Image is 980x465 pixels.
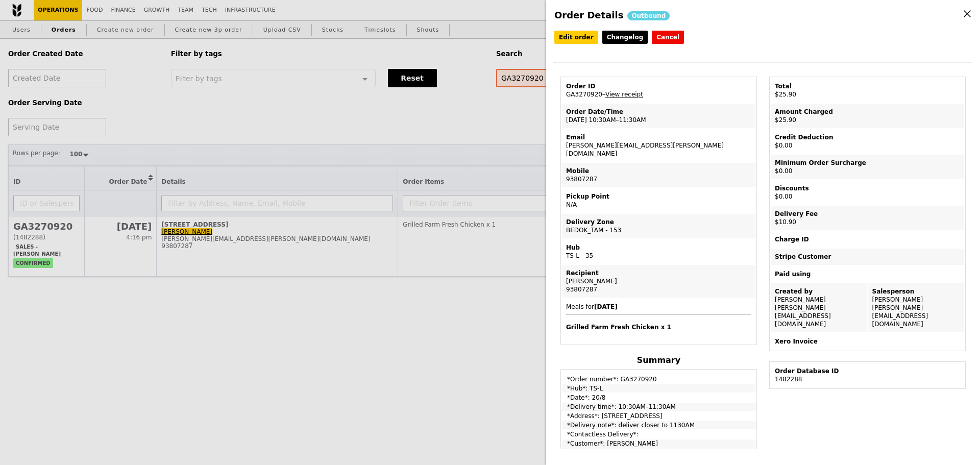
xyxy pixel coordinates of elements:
td: *Order number*: GA3270920 [562,371,755,383]
div: Order Database ID [775,367,960,375]
td: *Delivery note*: deliver closer to 1130AM [562,421,755,429]
td: GA3270920 [562,78,755,103]
td: TS-L - 35 [562,239,755,264]
div: Hub [566,243,751,252]
td: N/A [562,188,755,213]
h4: Grilled Farm Fresh Chicken x 1 [566,323,751,331]
div: 93807287 [566,285,751,293]
span: – [602,91,605,98]
h4: Summary [560,355,757,365]
a: Edit order [554,31,598,44]
td: $0.00 [771,155,964,179]
div: Pickup Point [566,192,751,201]
div: Recipient [566,269,751,277]
button: Cancel [652,31,684,44]
div: Charge ID [775,235,960,243]
div: Total [775,82,960,90]
div: Stripe Customer [775,253,960,261]
div: Discounts [775,184,960,192]
div: [PERSON_NAME] [566,277,751,285]
div: Paid using [775,270,960,278]
div: Minimum Order Surcharge [775,159,960,167]
td: [DATE] 10:30AM–11:30AM [562,104,755,128]
div: Email [566,133,751,141]
div: Outbound [627,11,670,20]
div: Mobile [566,167,751,175]
td: *Delivery time*: 10:30AM–11:30AM [562,403,755,411]
span: Order Details [554,10,623,20]
div: Created by [775,287,863,296]
div: Delivery Zone [566,218,751,226]
div: Xero Invoice [775,337,960,346]
td: [PERSON_NAME][EMAIL_ADDRESS][PERSON_NAME][DOMAIN_NAME] [562,129,755,162]
div: Delivery Fee [775,210,960,218]
td: $25.90 [771,104,964,128]
td: *Hub*: TS-L [562,384,755,393]
span: Meals for [566,303,751,331]
td: BEDOK_TAM - 153 [562,214,755,238]
td: *Date*: 20/8 [562,394,755,402]
b: [DATE] [594,303,618,310]
div: Credit Deduction [775,133,960,141]
td: 1482288 [771,363,964,387]
td: 93807287 [562,163,755,187]
div: Salesperson [872,287,961,296]
a: View receipt [605,91,643,98]
td: [PERSON_NAME] [PERSON_NAME][EMAIL_ADDRESS][DOMAIN_NAME] [868,283,965,332]
td: *Address*: [STREET_ADDRESS] [562,412,755,420]
td: $25.90 [771,78,964,103]
div: Amount Charged [775,108,960,116]
div: Order ID [566,82,751,90]
a: Changelog [602,31,648,44]
td: *Customer*: [PERSON_NAME] [562,439,755,452]
td: $10.90 [771,206,964,230]
td: *Contactless Delivery*: [562,430,755,438]
td: $0.00 [771,129,964,154]
td: [PERSON_NAME] [PERSON_NAME][EMAIL_ADDRESS][DOMAIN_NAME] [771,283,867,332]
td: $0.00 [771,180,964,205]
div: Order Date/Time [566,108,751,116]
